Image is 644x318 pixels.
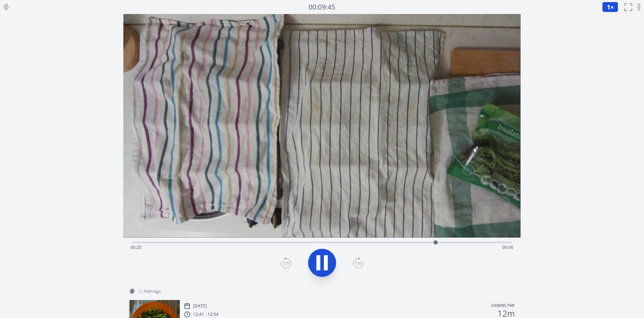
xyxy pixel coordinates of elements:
p: 12:41 - 12:54 [193,312,218,317]
button: 1× [602,2,618,12]
p: Cooking time [492,303,515,309]
a: 00:09:45 [309,2,335,12]
span: 1 [607,3,610,11]
button: Add tags [135,286,164,297]
p: [DATE] [193,303,207,309]
span: Add tags [144,289,161,294]
span: 00:06 [503,244,514,250]
h2: 12m [498,309,515,318]
span: 00:20 [130,244,141,250]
